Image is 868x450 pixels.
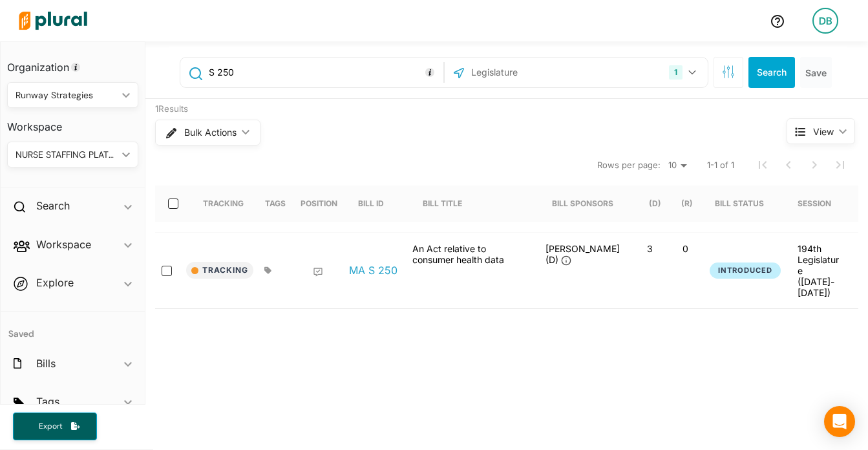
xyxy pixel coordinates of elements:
div: An Act relative to consumer health data [406,243,535,298]
div: Bill Status [715,186,776,222]
div: Tooltip anchor [70,61,81,73]
h3: Organization [7,48,138,77]
a: DB [802,3,849,39]
button: Save [800,57,832,88]
div: Tracking [203,186,244,222]
span: View [813,125,834,138]
div: (D) [649,186,661,222]
span: Bulk Actions [184,128,237,137]
input: select-row-state-ma-194th-s250 [162,266,172,276]
div: 194th Legislature ([DATE]-[DATE]) [798,243,842,298]
input: select-all-rows [168,198,178,209]
div: Bill Title [423,186,474,222]
div: Bill ID [358,198,384,208]
div: (R) [681,198,693,208]
div: Add Position Statement [313,267,323,277]
div: Position [301,198,337,208]
button: Search [748,57,795,88]
input: Legislature [470,60,608,85]
button: Bulk Actions [155,120,260,145]
div: Bill ID [358,186,396,222]
div: Bill Sponsors [552,186,613,222]
button: Introduced [710,262,781,279]
div: NURSE STAFFING PLATFORMS [16,148,117,162]
span: Rows per page: [597,159,661,172]
h2: Explore [36,275,74,290]
span: 1-1 of 1 [707,159,734,172]
div: Tags [265,186,286,222]
div: 1 [669,65,683,80]
div: Add tags [264,266,271,274]
div: Session [798,186,843,222]
div: Runway Strategies [16,89,117,102]
button: Last Page [827,152,853,178]
div: (D) [649,198,661,208]
h2: Tags [36,394,59,409]
h4: Saved [1,312,145,343]
div: Session [798,198,831,208]
button: First Page [750,152,776,178]
h2: Workspace [36,237,91,252]
div: Bill Status [715,198,764,208]
div: Position [301,186,337,222]
p: 0 [673,243,698,254]
div: Tags [265,198,286,208]
button: Export [13,412,97,440]
div: Tracking [203,198,244,208]
button: Tracking [186,262,253,279]
div: Open Intercom Messenger [824,406,855,437]
div: 1 Results [155,103,738,116]
a: MA S 250 [349,264,397,277]
span: Export [30,421,71,432]
h3: Workspace [7,108,138,136]
button: 1 [664,60,704,85]
h2: Search [36,198,70,213]
div: Bill Sponsors [552,198,613,208]
span: Search Filters [722,65,735,76]
h2: Bills [36,356,56,370]
div: DB [812,8,838,34]
button: Previous Page [776,152,801,178]
button: Next Page [801,152,827,178]
div: (R) [681,186,693,222]
p: 3 [637,243,662,254]
input: Enter keywords, bill # or legislator name [207,60,440,85]
div: Tooltip anchor [424,67,436,78]
div: Bill Title [423,198,462,208]
span: [PERSON_NAME] (D) [545,243,620,265]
